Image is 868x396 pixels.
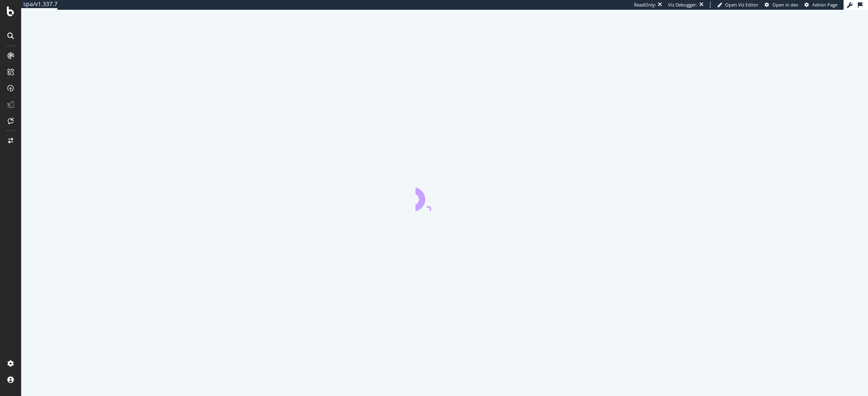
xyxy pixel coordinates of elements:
[634,2,656,8] div: ReadOnly:
[812,2,837,8] span: Admin Page
[772,2,798,8] span: Open in dev
[415,182,474,211] div: animation
[668,2,697,8] div: Viz Debugger:
[765,2,798,8] a: Open in dev
[805,2,837,8] a: Admin Page
[725,2,759,8] span: Open Viz Editor
[717,2,759,8] a: Open Viz Editor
